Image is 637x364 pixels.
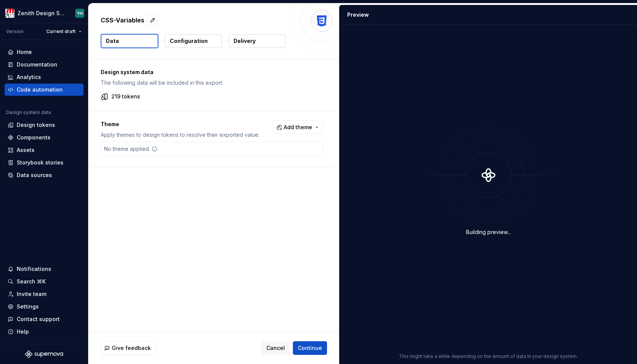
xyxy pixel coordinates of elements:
span: Current draft [46,28,76,35]
a: Storybook stories [5,157,84,169]
a: Design tokens [5,119,84,131]
div: Search ⌘K [17,278,46,285]
p: CSS-Variables [101,16,144,25]
p: 219 tokens [111,93,140,100]
button: Delivery [229,34,286,48]
a: Assets [5,144,84,156]
a: Analytics [5,71,84,83]
button: Data [101,34,158,48]
button: Cancel [261,341,290,355]
div: Version [6,28,24,35]
div: No theme applied. [101,142,161,156]
a: Code automation [5,84,84,96]
p: This might take a while depending on the amount of data in your design system. [399,353,578,359]
span: Cancel [266,344,285,352]
div: Components [17,134,51,141]
p: Delivery [234,37,256,45]
button: Zenith Design SystemYH [2,5,87,21]
div: Home [17,48,32,56]
button: Current draft [43,26,85,37]
button: Give feedback [101,341,156,355]
div: YH [77,10,83,16]
div: Documentation [17,61,57,68]
div: Design tokens [17,121,55,129]
button: Configuration [165,34,222,48]
div: Preview [347,11,369,19]
div: Notifications [17,265,51,273]
div: Design system data [6,109,51,116]
p: Theme [101,120,259,128]
span: Continue [298,344,322,352]
div: Contact support [17,315,60,323]
div: Invite team [17,290,46,298]
a: Components [5,131,84,144]
span: Add theme [284,123,312,131]
div: Storybook stories [17,159,63,166]
p: Design system data [101,68,323,76]
button: Notifications [5,263,84,275]
p: Data [106,37,119,45]
button: Contact support [5,313,84,325]
a: Documentation [5,59,84,71]
a: Home [5,46,84,58]
a: Invite team [5,288,84,300]
p: Configuration [170,37,208,45]
div: Zenith Design System [17,9,66,17]
div: Help [17,328,29,336]
div: Settings [17,303,39,310]
p: Apply themes to design tokens to resolve their exported value. [101,131,259,139]
button: Add theme [273,120,323,134]
a: Settings [5,301,84,313]
span: Give feedback [112,344,151,352]
button: Help [5,326,84,338]
div: Assets [17,146,35,154]
div: Data sources [17,171,52,179]
svg: Supernova Logo [25,350,63,358]
button: Continue [293,341,327,355]
img: e95d57dd-783c-4905-b3fc-0c5af85c8823.png [5,9,14,18]
a: Data sources [5,169,84,181]
div: Analytics [17,73,41,81]
button: Search ⌘K [5,275,84,288]
p: The following data will be included in this export. [101,79,323,87]
div: Code automation [17,86,63,93]
div: Building preview... [466,228,511,236]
